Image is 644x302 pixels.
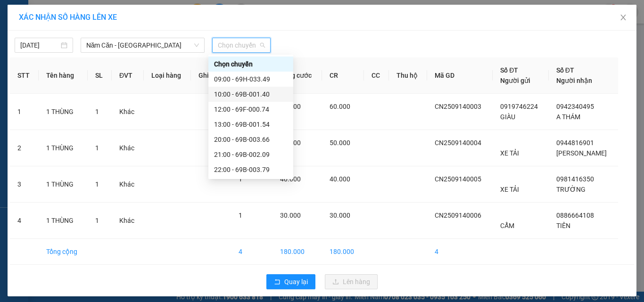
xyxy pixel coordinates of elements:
td: Khác [112,130,144,166]
span: 0886664108 [556,212,594,219]
th: ĐVT [112,57,144,94]
span: CẨM [500,222,514,229]
td: 3 [10,166,39,203]
span: GIÀU [500,113,515,121]
th: Mã GD [427,57,493,94]
div: 12:00 - 69F-000.74 [214,104,288,114]
span: 40.000 [330,175,350,183]
span: XE TẢI [500,186,519,193]
span: Chọn chuyến [218,38,265,52]
button: Close [610,5,636,31]
div: Chọn chuyến [214,59,288,69]
td: 4 [231,239,272,265]
span: 30.000 [280,212,301,219]
th: CR [322,57,364,94]
td: 4 [10,203,39,239]
div: 21:00 - 69B-002.09 [214,149,288,160]
span: 30.000 [330,212,350,219]
td: Khác [112,203,144,239]
button: uploadLên hàng [325,274,378,289]
th: Thu hộ [389,57,428,94]
th: SL [88,57,112,94]
th: Loại hàng [144,57,191,94]
span: 1 [239,212,242,219]
input: 14/09/2025 [20,40,59,50]
span: Năm Căn - Sài Gòn [86,38,199,52]
th: STT [10,57,39,94]
span: down [194,42,199,48]
span: 1 [95,180,99,188]
td: 2 [10,130,39,166]
td: 1 THÙNG [39,166,88,203]
span: TIÊN [556,222,570,229]
span: 1 [95,217,99,224]
span: rollback [274,278,281,286]
td: Khác [112,166,144,203]
span: CN2509140004 [435,139,481,147]
th: Tên hàng [39,57,88,94]
td: Khác [112,94,144,130]
span: 0944816901 [556,139,594,147]
span: XE TẢI [500,149,519,157]
div: 20:00 - 69B-003.66 [214,134,288,145]
span: 50.000 [330,139,350,147]
td: Tổng cộng [39,239,88,265]
span: close [619,14,627,21]
span: CN2509140006 [435,212,481,219]
div: 22:00 - 69B-003.79 [214,164,288,175]
div: Chọn chuyến [208,57,293,72]
div: 09:00 - 69H-033.49 [214,74,288,84]
span: TRƯỜNG [556,186,586,193]
td: 1 THÙNG [39,130,88,166]
span: [PERSON_NAME] [556,149,607,157]
div: 13:00 - 69B-001.54 [214,119,288,130]
span: A THÁM [556,113,580,121]
span: 1 [95,108,99,115]
td: 4 [427,239,493,265]
th: CC [364,57,389,94]
span: 1 [95,144,99,152]
span: CN2509140005 [435,175,481,183]
td: 1 [10,94,39,130]
span: Người gửi [500,77,530,84]
td: 1 THÙNG [39,94,88,130]
div: 10:00 - 69B-001.40 [214,89,288,99]
span: Người nhận [556,77,592,84]
span: 40.000 [280,175,301,183]
span: 0942340495 [556,103,594,110]
td: 180.000 [272,239,322,265]
th: Tổng cước [272,57,322,94]
td: 1 THÙNG [39,203,88,239]
span: XÁC NHẬN SỐ HÀNG LÊN XE [19,13,117,22]
span: 0919746224 [500,103,538,110]
td: 180.000 [322,239,364,265]
button: rollbackQuay lại [266,274,315,289]
span: Số ĐT [500,66,518,74]
span: Quay lại [284,277,308,287]
span: 1 [239,175,242,183]
span: Số ĐT [556,66,574,74]
span: 60.000 [330,103,350,110]
span: CN2509140003 [435,103,481,110]
th: Ghi chú [191,57,231,94]
span: 0981416350 [556,175,594,183]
